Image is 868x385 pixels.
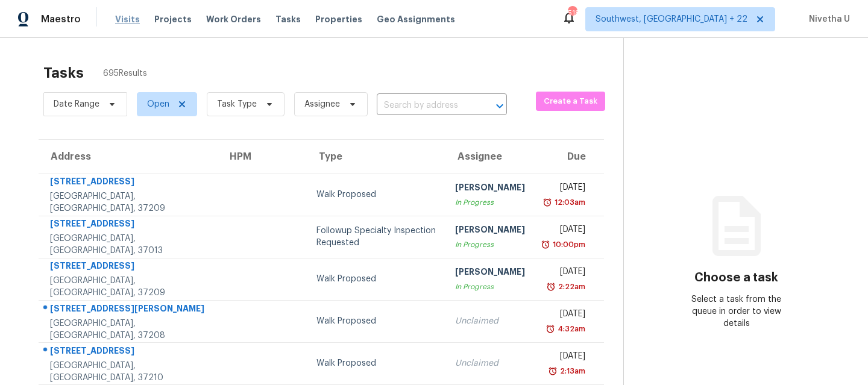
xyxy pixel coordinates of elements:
[154,13,192,25] span: Projects
[455,181,525,196] div: [PERSON_NAME]
[147,98,169,110] span: Open
[558,365,585,377] div: 2:13am
[50,275,208,299] div: [GEOGRAPHIC_DATA], [GEOGRAPHIC_DATA], 37209
[275,15,301,23] span: Tasks
[315,13,362,25] span: Properties
[544,224,585,239] div: [DATE]
[455,239,525,251] div: In Progress
[217,98,257,110] span: Task Type
[596,13,747,25] span: Southwest, [GEOGRAPHIC_DATA] + 22
[544,266,585,281] div: [DATE]
[218,140,307,174] th: HPM
[50,360,208,384] div: [GEOGRAPHIC_DATA], [GEOGRAPHIC_DATA], 37210
[316,315,436,327] div: Walk Proposed
[50,233,208,257] div: [GEOGRAPHIC_DATA], [GEOGRAPHIC_DATA], 37013
[555,323,585,335] div: 4:32am
[103,67,147,80] span: 695 Results
[556,281,585,293] div: 2:22am
[546,281,556,293] img: Overdue Alarm Icon
[552,196,585,208] div: 12:03am
[50,175,208,190] div: [STREET_ADDRESS]
[377,13,455,25] span: Geo Assignments
[680,293,792,330] div: Select a task from the queue in order to view details
[115,13,140,25] span: Visits
[206,13,261,25] span: Work Orders
[316,357,436,369] div: Walk Proposed
[316,189,436,201] div: Walk Proposed
[316,273,436,285] div: Walk Proposed
[544,308,585,323] div: [DATE]
[455,196,525,208] div: In Progress
[455,281,525,293] div: In Progress
[491,98,508,114] button: Open
[541,239,550,251] img: Overdue Alarm Icon
[50,302,208,318] div: [STREET_ADDRESS][PERSON_NAME]
[544,181,585,196] div: [DATE]
[39,140,218,174] th: Address
[54,98,99,110] span: Date Range
[455,315,525,327] div: Unclaimed
[548,365,558,377] img: Overdue Alarm Icon
[41,13,81,25] span: Maestro
[50,260,208,275] div: [STREET_ADDRESS]
[304,98,340,110] span: Assignee
[455,266,525,281] div: [PERSON_NAME]
[307,140,445,174] th: Type
[316,225,436,249] div: Followup Specialty Inspection Requested
[544,350,585,365] div: [DATE]
[804,13,850,25] span: Nivetha U
[546,323,555,335] img: Overdue Alarm Icon
[535,140,604,174] th: Due
[50,190,208,214] div: [GEOGRAPHIC_DATA], [GEOGRAPHIC_DATA], 37209
[536,92,605,111] button: Create a Task
[455,357,525,369] div: Unclaimed
[694,272,778,284] h3: Choose a task
[568,7,576,19] div: 518
[445,140,535,174] th: Assignee
[455,224,525,239] div: [PERSON_NAME]
[542,196,552,208] img: Overdue Alarm Icon
[550,239,585,251] div: 10:00pm
[542,95,599,108] span: Create a Task
[50,345,208,360] div: [STREET_ADDRESS]
[377,96,473,115] input: Search by address
[50,318,208,342] div: [GEOGRAPHIC_DATA], [GEOGRAPHIC_DATA], 37208
[50,218,208,233] div: [STREET_ADDRESS]
[43,67,84,79] h2: Tasks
